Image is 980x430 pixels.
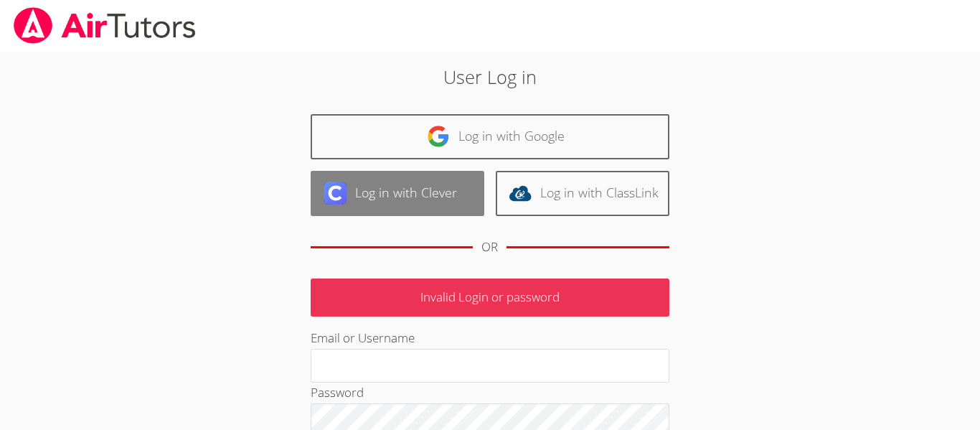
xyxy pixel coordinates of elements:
img: airtutors_banner-c4298cdbf04f3fff15de1276eac7730deb9818008684d7c2e4769d2f7ddbe033.png [12,7,197,44]
img: classlink-logo-d6bb404cc1216ec64c9a2012d9dc4662098be43eaf13dc465df04b49fa7ab582.svg [509,182,532,205]
img: google-logo-50288ca7cdecda66e5e0955fdab243c47b7ad437acaf1139b6f446037453330a.svg [427,125,450,148]
a: Log in with Clever [311,171,484,216]
label: Password [311,384,364,401]
div: OR [481,237,498,258]
a: Log in with ClassLink [496,171,669,216]
a: Log in with Google [311,114,669,159]
img: clever-logo-6eab21bc6e7a338710f1a6ff85c0baf02591cd810cc4098c63d3a4b26e2feb20.svg [324,182,347,205]
h2: User Log in [225,63,755,90]
p: Invalid Login or password [311,279,669,317]
label: Email or Username [311,329,415,346]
